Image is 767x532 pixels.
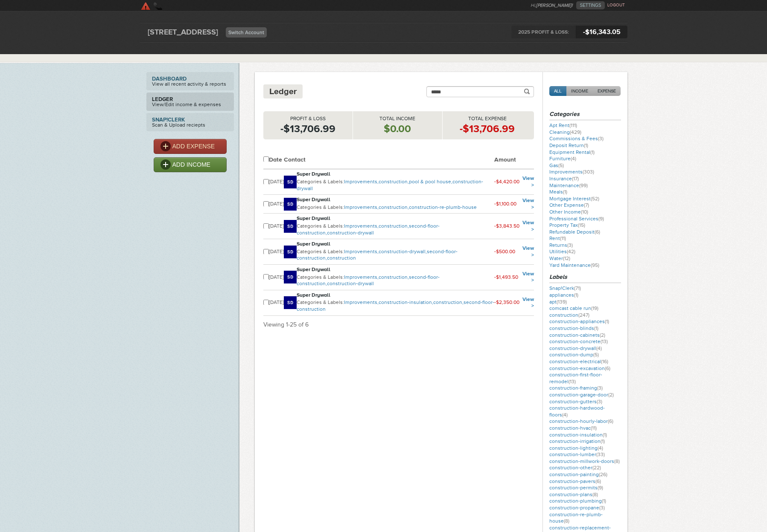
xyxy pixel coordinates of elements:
span: (17) [572,176,579,182]
a: apt [549,299,567,305]
a: Improvements, [344,223,379,229]
p: Categories & Labels: [297,178,494,193]
a: EXPENSE [593,86,621,96]
span: (12) [563,255,570,261]
a: Mortgage Interest [549,196,599,202]
a: pool & pool house [409,179,452,185]
span: (8) [592,492,598,497]
div: [STREET_ADDRESS] [140,26,226,38]
p: Viewing 1-25 of 6 [263,321,534,329]
span: -$16,343.05 [576,26,627,38]
span: (3) [598,136,604,142]
a: construction-lumber [549,451,605,457]
td: [DATE] [269,265,284,290]
a: construction-hvac [549,425,597,431]
a: construction-cabinets [549,332,605,338]
h3: Categories [549,110,621,120]
span: (5) [558,162,564,168]
p: Categories & Labels: [297,203,494,212]
a: Other Expense [549,202,589,208]
a: Improvements, [344,274,379,280]
p: Categories & Labels: [297,222,494,237]
a: SETTINGS [576,1,604,9]
a: Refundable Deposit [549,229,600,235]
strong: Super Drywall [297,241,330,247]
a: Furniture [549,156,576,162]
th: Amount [494,152,534,169]
a: construction-dump [549,352,599,358]
span: (2) [608,392,614,398]
strong: Super Drywall [297,292,330,298]
span: (1) [574,292,578,298]
a: Snap!Clerk [549,285,581,291]
td: [DATE] [269,290,284,315]
span: (1) [601,438,605,444]
a: ADD INCOME [154,157,227,172]
span: (111) [569,122,577,128]
span: (6) [595,229,600,235]
strong: Dashboard [152,76,228,81]
a: appliances [549,292,578,298]
span: (6) [595,478,601,484]
a: construction-permits [549,485,603,491]
a: construction-millwork-doors [549,458,620,464]
a: Improvements, [344,179,379,185]
span: (16) [601,359,608,364]
strong: Super Drywall [297,266,330,272]
a: construction-insulation [379,299,433,305]
td: [DATE] [269,195,284,214]
span: , [408,179,409,185]
a: construction-concrete [549,338,608,344]
a: Commissions & Fees [549,136,604,142]
strong: Super Drywall [297,171,330,177]
span: (99) [579,182,588,188]
a: Equipment Rental [549,149,595,155]
a: Utilities [549,249,575,254]
span: (9) [598,485,603,491]
span: (1) [594,325,598,331]
span: (15) [578,222,585,228]
a: construction-other [549,465,601,471]
strong: Snap!Clerk [152,117,228,122]
a: Maintenance [549,182,588,188]
span: (8) [564,518,569,524]
span: (13) [601,338,608,344]
p: Categories & Labels: [297,298,494,313]
a: comcast cable run [549,305,598,311]
span: (22) [592,465,601,471]
a: construction [549,312,589,318]
span: (429) [570,129,581,135]
a: construction-plumbing [549,498,606,504]
a: ADD EXPENSE [154,139,227,154]
a: construction-blinds [549,325,598,331]
span: , [408,274,409,280]
a: construction-drywall [327,230,374,236]
a: DashboardView all recent activity & reports [146,72,234,90]
a: Professional Services [549,216,604,222]
a: ALL [549,86,566,96]
a: construction [379,179,409,185]
span: , [462,299,464,305]
a: second-floor-construction [297,299,494,312]
span: (3) [597,385,603,391]
span: (7) [584,202,589,208]
span: , [432,299,433,305]
strong: $0.00 [384,123,411,134]
span: 2025 PROFIT & LOSS: [511,26,576,38]
p: Total Income [353,116,442,122]
a: construction [379,223,409,229]
p: Profit & Loss [263,116,353,122]
h3: Labels [549,273,621,283]
a: LedgerView/Edit income & expenses [146,93,234,111]
a: construction-pavers [549,478,601,484]
strong: Super Drywall [297,197,330,202]
span: (10) [581,209,588,215]
span: (4) [562,412,568,418]
span: (4) [598,445,603,451]
a: View > [522,175,534,188]
span: (95) [591,262,599,268]
a: construction-first-floor-remodel [549,372,602,385]
span: (19) [591,305,598,311]
a: construction-propane [549,505,605,511]
span: , [408,204,409,210]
